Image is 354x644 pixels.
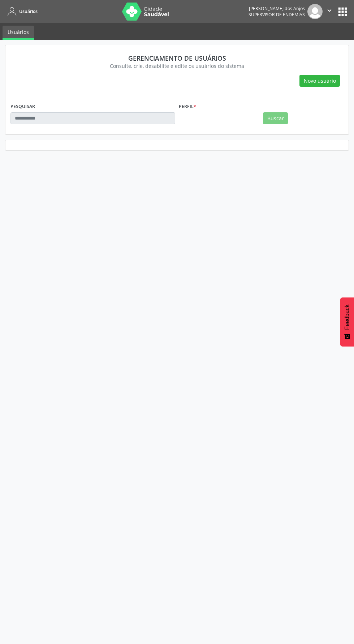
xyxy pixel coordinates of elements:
label: Perfil [179,101,196,112]
label: PESQUISAR [10,101,35,112]
span: Supervisor de Endemias [249,12,305,18]
span: Novo usuário [304,77,336,85]
div: [PERSON_NAME] dos Anjos [249,5,305,12]
button: Novo usuário [299,75,340,87]
button: Buscar [263,112,288,125]
a: Usuários [5,5,38,17]
button: Feedback - Mostrar pesquisa [340,297,354,346]
div: Gerenciamento de usuários [16,54,338,62]
img: img [307,4,323,19]
button: apps [336,5,349,18]
div: Consulte, crie, desabilite e edite os usuários do sistema [16,62,338,70]
a: Usuários [3,26,34,40]
span: Usuários [19,8,38,14]
i:  [325,7,333,14]
span: Feedback [344,304,350,330]
button:  [323,4,336,19]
